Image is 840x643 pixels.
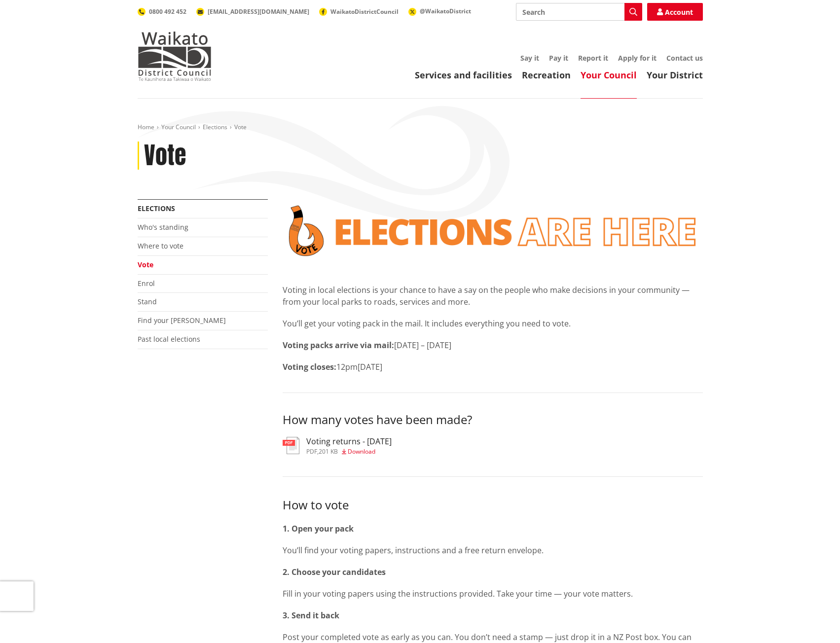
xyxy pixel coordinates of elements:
[283,340,394,351] strong: Voting packs arrive via mail:
[283,361,336,372] strong: Voting closes:
[161,123,196,131] a: Your Council
[149,7,186,16] span: 0800 492 452
[283,437,392,455] a: Voting returns - [DATE] pdf,201 KB Download
[283,284,703,308] p: Voting in local elections is your chance to have a say on the people who make decisions in your c...
[522,69,571,81] a: Recreation
[283,339,703,351] p: [DATE] – [DATE]
[578,53,608,63] a: Report it
[283,610,339,621] strong: 3. Send it back
[138,279,155,288] a: Enrol
[408,7,471,15] a: @WaikatoDistrict
[306,449,392,455] div: ,
[138,316,226,325] a: Find your [PERSON_NAME]
[516,3,642,21] input: Search input
[138,123,703,132] nav: breadcrumb
[283,545,544,556] span: You’ll find your voting papers, instructions and a free return envelope.
[138,297,157,306] a: Stand
[306,447,317,456] span: pdf
[420,7,471,15] span: @WaikatoDistrict
[283,413,703,427] h3: How many votes have been made?
[348,447,375,456] span: Download
[283,588,703,600] p: Fill in your voting papers using the instructions provided. Take your time — your vote matters.
[138,7,186,16] a: 0800 492 452
[283,199,703,262] img: Vote banner transparent
[138,334,200,344] a: Past local elections
[138,32,212,81] img: Waikato District Council - Te Kaunihera aa Takiwaa o Waikato
[234,123,247,131] span: Vote
[330,7,399,16] span: WaikatoDistrictCouncil
[415,69,512,81] a: Services and facilities
[138,123,154,131] a: Home
[138,204,175,213] a: Elections
[647,3,703,21] a: Account
[138,241,183,250] a: Where to vote
[283,567,386,577] strong: 2. Choose your candidates
[520,53,539,63] a: Say it
[306,437,392,446] h3: Voting returns - [DATE]
[138,222,188,232] a: Who's standing
[283,523,354,534] strong: 1. Open your pack
[319,447,338,456] span: 201 KB
[138,260,153,269] a: Vote
[283,497,703,513] h3: How to vote
[283,437,299,454] img: document-pdf.svg
[319,7,399,16] a: WaikatoDistrictCouncil
[666,53,703,63] a: Contact us
[208,7,309,16] span: [EMAIL_ADDRESS][DOMAIN_NAME]
[618,53,657,63] a: Apply for it
[581,69,637,81] a: Your Council
[283,318,703,329] p: You’ll get your voting pack in the mail. It includes everything you need to vote.
[203,123,227,131] a: Elections
[647,69,703,81] a: Your District
[144,142,186,170] h1: Vote
[196,7,309,16] a: [EMAIL_ADDRESS][DOMAIN_NAME]
[549,53,568,63] a: Pay it
[336,361,382,372] span: 12pm[DATE]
